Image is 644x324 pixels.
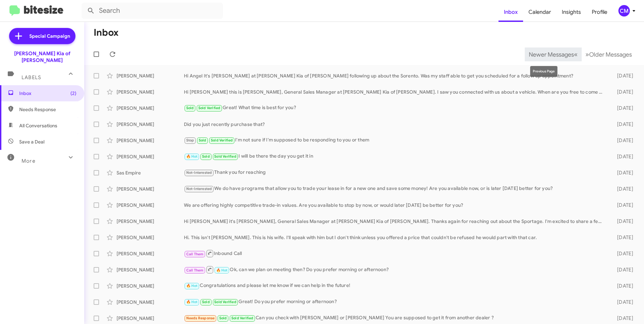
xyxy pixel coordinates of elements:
[606,218,639,225] div: [DATE]
[117,250,184,257] div: [PERSON_NAME]
[530,66,557,77] div: Previous Page
[184,136,606,144] div: I'm not sure if I'm supposed to be responding to you or them
[117,105,184,111] div: [PERSON_NAME]
[606,105,639,111] div: [DATE]
[117,153,184,160] div: [PERSON_NAME]
[184,218,606,225] div: Hi [PERSON_NAME] it's [PERSON_NAME], General Sales Manager at [PERSON_NAME] Kia of [PERSON_NAME]....
[184,298,606,306] div: Great! Do you prefer morning or afternoon?
[117,137,184,144] div: [PERSON_NAME]
[606,234,639,241] div: [DATE]
[184,249,606,258] div: Inbound Call
[186,268,204,272] span: Call Them
[198,106,221,110] span: Sold Verified
[606,186,639,192] div: [DATE]
[22,74,41,80] span: Labels
[202,300,210,304] span: Sold
[19,138,44,145] span: Save a Deal
[606,121,639,128] div: [DATE]
[117,89,184,95] div: [PERSON_NAME]
[184,202,606,208] div: We are offering highly competitive trade-in values. Are you available to stop by now, or would la...
[19,122,57,129] span: All Conversations
[22,158,35,164] span: More
[186,252,204,256] span: Call Them
[498,2,523,22] a: Inbox
[117,299,184,305] div: [PERSON_NAME]
[216,268,228,272] span: 🔥 Hot
[231,316,254,320] span: Sold Verified
[606,202,639,208] div: [DATE]
[525,47,582,61] button: Previous
[184,153,606,160] div: I will be there the day you get it in
[117,266,184,273] div: [PERSON_NAME]
[19,106,76,113] span: Needs Response
[29,33,70,39] span: Special Campaign
[186,316,215,320] span: Needs Response
[606,250,639,257] div: [DATE]
[219,316,227,320] span: Sold
[94,27,119,38] h1: Inbox
[184,314,606,322] div: Can you check with [PERSON_NAME] or [PERSON_NAME] You are supposed to get it from another dealer ?
[606,153,639,160] div: [DATE]
[117,234,184,241] div: [PERSON_NAME]
[184,104,606,112] div: Great! What time is best for you?
[589,51,632,58] span: Older Messages
[199,138,206,142] span: Sold
[606,89,639,95] div: [DATE]
[186,300,198,304] span: 🔥 Hot
[70,90,76,97] span: (2)
[613,5,637,17] button: CM
[186,138,194,142] span: Stop
[117,169,184,176] div: Sas Empire
[214,154,236,159] span: Sold Verified
[606,169,639,176] div: [DATE]
[184,121,606,128] div: Did you just recently purchase that?
[525,47,636,61] nav: Page navigation example
[184,89,606,95] div: Hi [PERSON_NAME] this is [PERSON_NAME], General Sales Manager at [PERSON_NAME] Kia of [PERSON_NAM...
[585,50,589,59] span: »
[529,51,574,58] span: Newer Messages
[184,282,606,290] div: Congratulations and please let me know if we can help in the future!
[556,2,586,22] a: Insights
[186,187,212,191] span: Not-Interested
[184,234,606,241] div: Hi. This isn't [PERSON_NAME]. This is his wife. I'll speak with him but I don't think unless you ...
[186,106,194,110] span: Sold
[117,186,184,192] div: [PERSON_NAME]
[117,72,184,79] div: [PERSON_NAME]
[184,169,606,176] div: Thank you for reaching
[19,90,76,97] span: Inbox
[82,3,223,19] input: Search
[117,202,184,208] div: [PERSON_NAME]
[184,72,606,79] div: Hi Angel It's [PERSON_NAME] at [PERSON_NAME] Kia of [PERSON_NAME] following up about the Sorento....
[606,266,639,273] div: [DATE]
[618,5,630,17] div: CM
[606,315,639,322] div: [DATE]
[117,218,184,225] div: [PERSON_NAME]
[606,72,639,79] div: [DATE]
[214,300,236,304] span: Sold Verified
[606,137,639,144] div: [DATE]
[9,28,75,44] a: Special Campaign
[184,265,606,274] div: Ok, can we plan on meeting then? Do you prefer morning or afternoon?
[211,138,233,142] span: Sold Verified
[186,154,198,159] span: 🔥 Hot
[117,315,184,322] div: [PERSON_NAME]
[186,170,212,175] span: Not-Interested
[606,283,639,289] div: [DATE]
[581,47,636,61] button: Next
[186,284,198,288] span: 🔥 Hot
[117,283,184,289] div: [PERSON_NAME]
[523,2,556,22] a: Calendar
[202,154,210,159] span: Sold
[117,121,184,128] div: [PERSON_NAME]
[606,299,639,305] div: [DATE]
[184,185,606,193] div: We do have programs that allow you to trade your lease in for a new one and save some money! Are ...
[574,50,578,59] span: «
[586,2,613,22] a: Profile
